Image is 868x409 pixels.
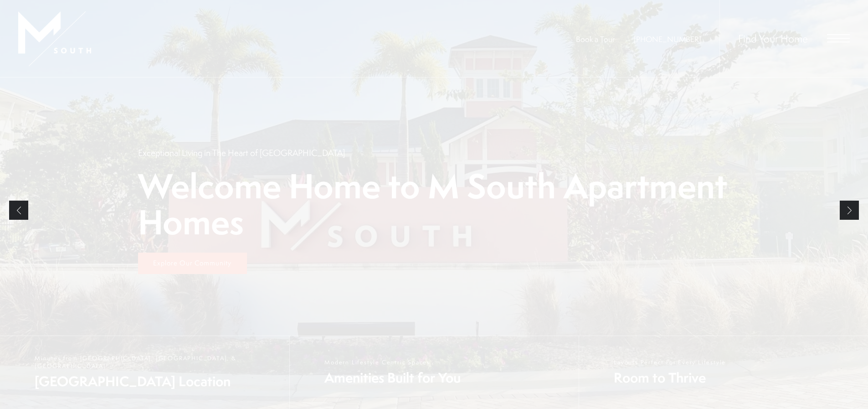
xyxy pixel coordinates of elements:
p: Welcome Home to M South Apartment Homes [138,168,730,240]
a: Find Your Home [738,31,808,46]
a: Next [840,201,859,220]
span: Modern Lifestyle Centric Spaces [324,358,461,366]
span: Layouts Perfect For Every Lifestyle [614,358,726,366]
img: MSouth [18,11,91,66]
a: Layouts Perfect For Every Lifestyle [579,336,868,409]
span: Explore Our Community [153,258,231,268]
a: Previous [9,201,28,220]
a: Modern Lifestyle Centric Spaces [289,336,579,409]
span: Amenities Built for You [324,368,461,387]
a: Call Us at 813-570-8014 [634,34,701,44]
span: Minutes from [GEOGRAPHIC_DATA], [GEOGRAPHIC_DATA], & [GEOGRAPHIC_DATA] [35,354,280,370]
span: [PHONE_NUMBER] [634,34,701,44]
span: [GEOGRAPHIC_DATA] Location [35,372,280,391]
button: Open Menu [827,34,850,42]
a: Explore Our Community [138,253,247,274]
p: Exceptional Living in The Heart of [GEOGRAPHIC_DATA] [138,147,345,159]
a: Book a Tour [576,34,615,44]
span: Room to Thrive [614,368,726,387]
